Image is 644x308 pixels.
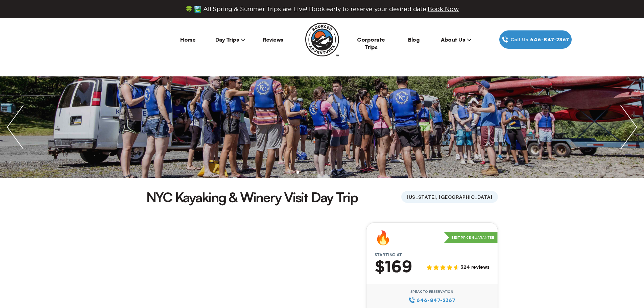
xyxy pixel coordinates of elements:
[499,30,572,49] a: Call Us646‍-847‍-2367
[441,36,472,43] span: About Us
[408,36,419,43] a: Blog
[345,171,348,174] li: slide item 7
[329,171,332,174] li: slide item 5
[410,290,453,294] span: Speak to Reservation
[263,36,283,43] a: Reviews
[366,253,410,257] span: Starting at
[313,171,315,174] li: slide item 3
[416,297,455,304] span: 646‍-847‍-2367
[357,36,385,50] a: Corporate Trips
[305,23,339,56] img: Sourced Adventures company logo
[215,36,246,43] span: Day Trips
[296,171,299,174] li: slide item 1
[375,231,391,244] div: 🔥
[408,297,455,304] a: 646‍-847‍-2367
[444,232,498,243] p: Best Price Guarantee
[460,265,489,270] span: 324 reviews
[614,76,644,178] img: next slide / item
[321,171,324,174] li: slide item 4
[508,36,530,43] span: Call Us
[428,6,459,12] span: Book Now
[146,188,358,206] h1: NYC Kayaking & Winery Visit Day Trip
[305,171,307,174] li: slide item 2
[337,171,340,174] li: slide item 6
[185,5,459,13] span: 🍀 🏞️ All Spring & Summer Trips are Live! Book early to reserve your desired date.
[401,191,498,203] span: [US_STATE], [GEOGRAPHIC_DATA]
[180,36,195,43] a: Home
[530,36,569,43] span: 646‍-847‍-2367
[375,259,412,276] h2: $169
